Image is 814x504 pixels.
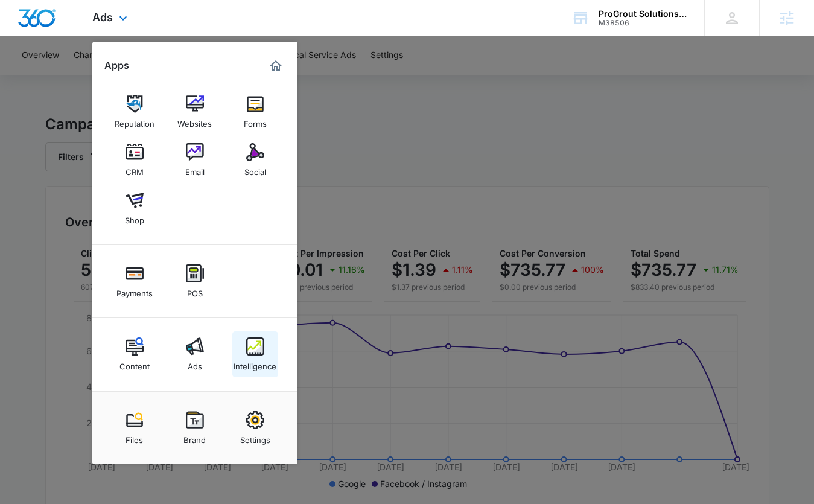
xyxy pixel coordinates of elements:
a: Ads [172,331,218,377]
div: Brand [183,429,206,445]
a: Shop [112,185,157,231]
a: Intelligence [232,331,278,377]
span: Ads [92,11,113,24]
div: Websites [177,113,212,129]
div: CRM [126,161,144,177]
div: Payments [116,282,153,298]
div: account name [599,9,687,19]
div: Reputation [115,113,154,129]
a: Files [112,405,157,451]
div: Shop [125,209,144,225]
a: Forms [232,89,278,135]
div: Intelligence [234,356,276,371]
a: Reputation [112,89,157,135]
a: Marketing 360® Dashboard [266,56,285,75]
a: POS [172,258,218,304]
div: Forms [244,113,267,129]
h2: Apps [104,60,129,71]
a: Websites [172,89,218,135]
div: Email [185,161,205,177]
div: Settings [240,429,270,445]
div: Ads [188,356,202,371]
div: Content [119,356,150,371]
div: Social [244,161,266,177]
a: Brand [172,405,218,451]
div: POS [187,282,203,298]
div: Files [126,429,143,445]
a: Email [172,137,218,183]
a: Payments [112,258,157,304]
a: Settings [232,405,278,451]
a: Social [232,137,278,183]
div: account id [599,19,687,27]
a: Content [112,331,157,377]
a: CRM [112,137,157,183]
